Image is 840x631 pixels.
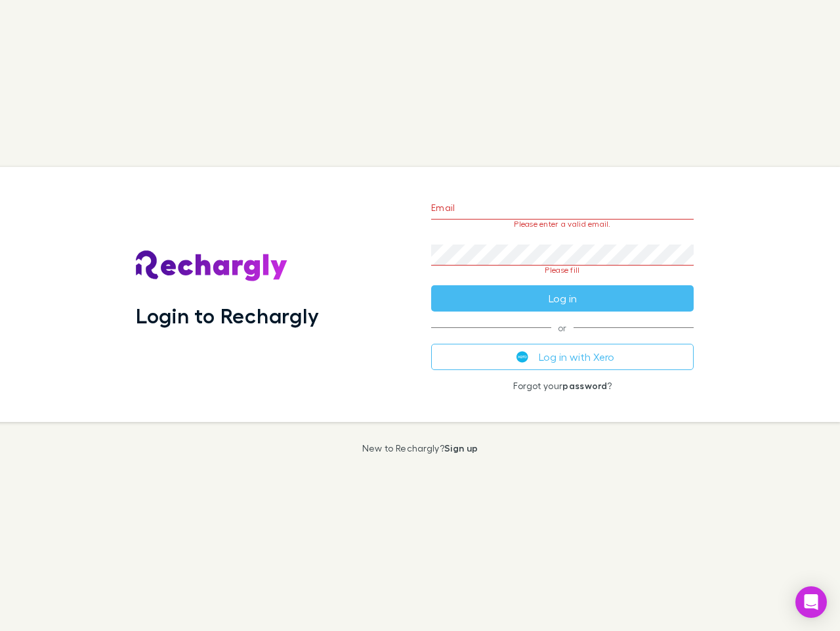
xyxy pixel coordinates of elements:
a: password [562,380,607,391]
img: Rechargly's Logo [136,250,288,282]
img: Xero's logo [516,351,528,363]
div: Open Intercom Messenger [795,586,827,618]
button: Log in [431,285,694,312]
a: Sign up [444,442,478,454]
p: Forgot your ? [431,381,694,391]
p: Please fill [431,266,694,275]
h1: Login to Rechargly [136,303,319,328]
button: Log in with Xero [431,344,694,370]
span: or [431,327,694,328]
p: Please enter a valid email. [431,220,694,229]
p: New to Rechargly? [362,443,478,454]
